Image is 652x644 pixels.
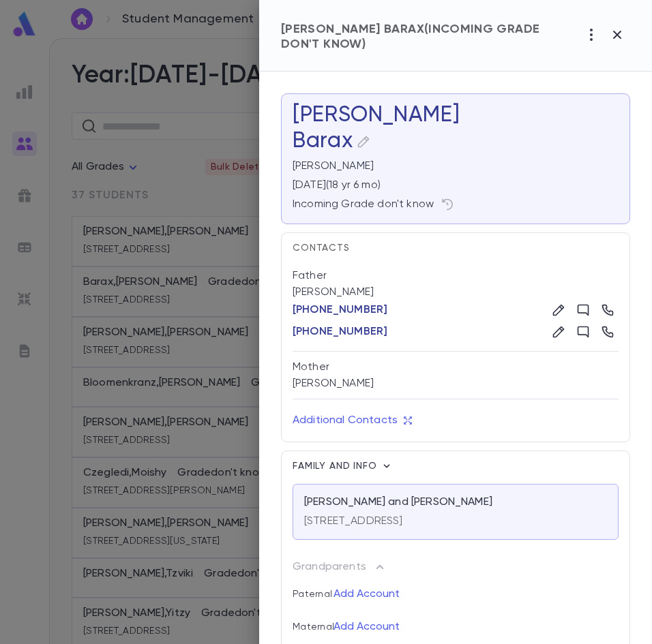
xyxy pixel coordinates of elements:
[293,360,329,374] div: Mother
[293,414,413,427] p: Additional Contacts
[293,260,619,352] div: [PERSON_NAME]
[293,556,387,578] button: Grandparents
[293,352,619,399] div: [PERSON_NAME]
[293,269,327,283] div: Father
[293,325,387,339] button: [PHONE_NUMBER]
[304,515,403,528] p: [STREET_ADDRESS]
[293,408,413,433] button: Additional Contacts
[304,495,492,509] p: [PERSON_NAME] and [PERSON_NAME]
[293,560,366,574] p: Grandparents
[293,461,380,471] span: Family and info
[293,611,334,632] p: Maternal
[287,154,619,173] div: [PERSON_NAME]
[287,173,619,192] div: [DATE] ( 18 yr 6 mo )
[281,22,578,52] span: [PERSON_NAME] Barax ( Incoming Grade don't know )
[334,583,400,605] button: Add Account
[293,128,619,154] div: Barax
[293,102,619,154] h3: [PERSON_NAME]
[293,194,619,215] div: Incoming Grade don't know
[293,303,387,317] button: [PHONE_NUMBER]
[334,616,400,638] button: Add Account
[293,578,334,600] p: Paternal
[293,243,350,253] span: Contacts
